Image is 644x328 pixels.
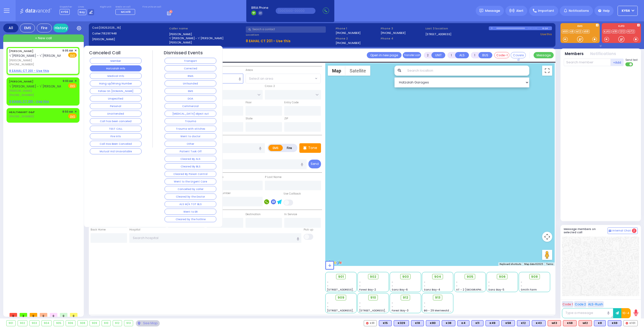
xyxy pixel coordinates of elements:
a: [PERSON_NAME] [9,49,33,53]
button: Covered [511,52,526,58]
span: BRIA Phone [251,6,268,10]
span: - [424,284,425,288]
button: 10-4 [621,308,631,318]
span: 0 [10,313,17,317]
span: Bay [78,9,86,15]
label: [PHONE_NUMBER] [381,31,406,35]
button: KY56 [618,6,638,16]
img: Google [327,259,343,266]
button: Commercial [165,103,216,109]
span: Forest Bay-2 [359,288,376,292]
span: ר' [PERSON_NAME] - ר' [PERSON_NAME] [9,54,67,58]
span: 908 [531,274,538,279]
a: M12 [575,30,582,33]
span: - [327,284,329,288]
div: BLS [486,320,499,326]
span: - [359,301,361,305]
button: Show street map [328,66,345,76]
span: - [488,280,490,284]
span: [PHONE_NUMBER] [9,93,34,97]
span: ✕ [74,110,77,114]
button: TEST CALL [90,126,142,132]
a: Open in new page [367,52,401,58]
div: K58 [501,320,515,326]
a: K8 [569,30,575,33]
button: Went to doctor [165,133,216,139]
span: Forest Bay-3 [392,309,409,312]
div: Fire [37,24,52,32]
label: Last 3 location [425,26,489,31]
button: Hatzalah Info [90,65,142,71]
div: BLS [594,320,606,326]
a: History [53,24,68,32]
input: Search hospital [129,233,302,243]
label: ZIP [284,117,288,121]
a: 1212 [618,30,626,33]
span: Smith Farm [521,288,537,292]
button: UNIT [431,52,445,58]
span: - [392,305,393,309]
button: RMA [165,73,216,79]
span: Send text [625,58,638,62]
u: 8 EAHAL CT 201 - Use this [246,38,291,43]
label: EMS [268,145,283,151]
div: K8 [594,320,606,326]
input: Search location [404,66,530,76]
div: M13 [548,320,561,326]
label: Floor [246,101,252,105]
div: BLS [517,320,530,326]
div: BLS [608,320,621,326]
span: - [327,280,329,284]
span: 8:50 AM [62,110,73,114]
h4: Canceled Call [89,50,120,56]
button: Internal Chat 2 [608,227,638,234]
label: Areas [246,68,253,72]
div: BLS [471,320,484,326]
div: K69 [608,320,621,326]
span: - [424,301,425,305]
span: 9:03 AM [63,79,73,83]
button: Show satellite imagery [345,66,370,76]
button: Cleared By ALS [165,156,216,162]
span: 906 [499,274,506,279]
label: Caller name [169,26,244,31]
span: [PERSON_NAME] [9,89,61,93]
button: Code 2 [574,301,587,307]
span: - [521,280,522,284]
div: EMS [20,24,35,32]
span: 901 [338,274,344,279]
span: 9:05 AM [62,49,73,53]
button: Unspecified [90,96,142,102]
span: [STREET_ADDRESS][PERSON_NAME] [359,309,407,312]
button: +Add [611,59,624,66]
label: KJFD [602,25,641,28]
img: red-radio-icon.svg [366,322,369,324]
span: Important [538,9,554,13]
h5: Message members on selected call [564,227,608,234]
img: red-radio-icon.svg [626,322,628,324]
label: Fire [283,145,297,151]
span: [STREET_ADDRESS][PERSON_NAME] [327,309,375,312]
a: [STREET_ADDRESS] [425,32,451,36]
div: K68 [563,320,577,326]
u: 8 EAHAL CT 201 - Use this [9,69,49,73]
span: - [392,284,393,288]
span: Help [603,9,610,13]
label: Use Callback [284,192,301,196]
div: K81 [364,320,377,326]
div: BLS [457,320,469,326]
label: ר' [PERSON_NAME] - ר' [PERSON_NAME] [169,36,244,40]
label: EMS [560,25,600,28]
span: Phone 4 [381,36,424,41]
div: 905 [54,320,63,326]
div: BLS [394,320,409,326]
button: Member [90,58,142,64]
label: Destination [246,212,261,216]
span: 902 [370,274,376,279]
div: 901 [7,320,15,326]
label: P Last Name [265,175,281,179]
div: K11 [471,320,484,326]
span: ר' [PERSON_NAME] - ר' [PERSON_NAME] [9,84,67,88]
div: BLS [532,320,546,326]
span: ✕ [74,49,77,53]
